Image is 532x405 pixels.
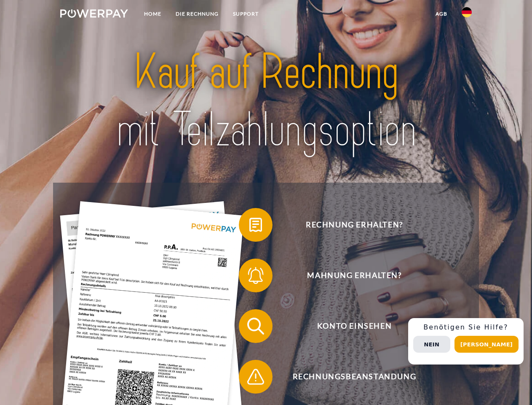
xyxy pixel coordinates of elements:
a: DIE RECHNUNG [168,6,226,22]
h3: Benötigen Sie Hilfe? [413,323,519,332]
img: de [462,7,472,17]
img: qb_warning.svg [245,366,266,387]
button: Konto einsehen [239,309,458,343]
button: Rechnungsbeanstandung [239,360,458,394]
span: Mahnung erhalten? [251,259,457,292]
span: Rechnungsbeanstandung [251,360,457,394]
button: [PERSON_NAME] [454,336,519,353]
div: Schnellhilfe [408,318,524,364]
a: Home [137,6,168,22]
button: Rechnung erhalten? [239,208,458,242]
a: SUPPORT [226,6,266,22]
img: logo-powerpay-white.svg [60,9,128,18]
button: Nein [413,336,450,353]
span: Rechnung erhalten? [251,208,457,242]
a: agb [428,6,454,22]
span: Konto einsehen [251,309,457,343]
img: qb_search.svg [245,316,266,337]
img: title-powerpay_de.svg [80,40,452,162]
img: qb_bell.svg [245,265,266,286]
img: qb_bill.svg [245,214,266,235]
button: Mahnung erhalten? [239,259,458,292]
